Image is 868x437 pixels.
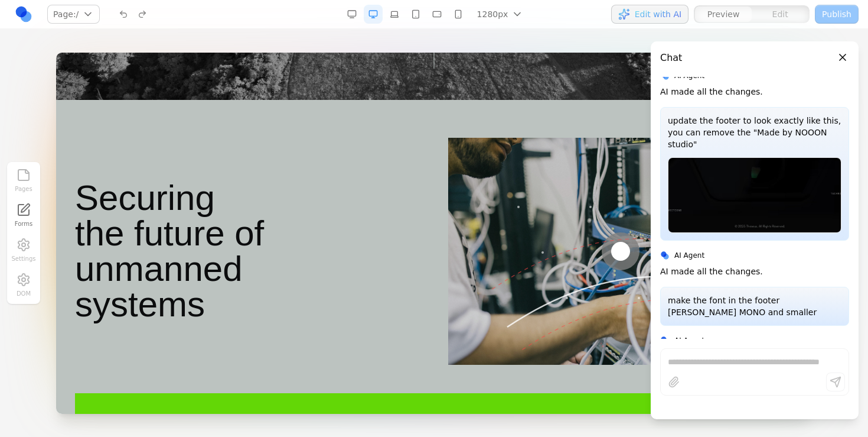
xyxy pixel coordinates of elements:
button: 1280px [470,5,531,24]
button: Page:/ [47,5,100,24]
p: AI made all the changes. [660,86,763,98]
div: AI Agent [660,250,849,261]
div: AI Agent [660,335,849,346]
button: Tablet [406,5,425,24]
a: Forms [11,200,37,231]
button: Laptop [385,5,404,24]
h3: Chat [660,51,682,65]
button: Edit with AI [611,5,688,24]
button: Mobile Landscape [428,5,446,24]
p: make the font in the footer [PERSON_NAME] MONO and smaller [668,294,841,318]
span: Edit with AI [635,8,681,20]
iframe: Preview [56,53,812,414]
button: Desktop Wide [342,5,361,24]
img: Attachment [668,157,841,233]
p: AI made all the changes. [660,266,763,277]
button: Desktop [364,5,383,24]
p: Theseus' Micro Visual Positioning System (VPS) empowers drones to operate in environments where G... [38,360,368,390]
p: Our cutting-edge technology unlocks new capabilities, allowing operators to carry out missions ov... [387,360,718,421]
p: update the footer to look exactly like this, you can remove the "Made by NOOON studio" [668,115,841,150]
button: Mobile [449,5,468,24]
button: Close panel [836,51,849,64]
